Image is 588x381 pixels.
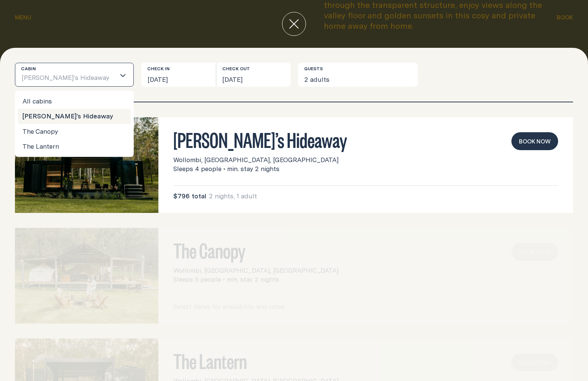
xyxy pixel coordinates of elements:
[21,69,110,86] span: [PERSON_NAME]’s Hideaway
[511,132,558,150] button: book now
[298,63,418,87] button: 2 adults
[15,63,134,87] div: Search for option
[110,71,115,86] input: Search for option
[209,192,257,201] span: 2 nights, 1 adult
[282,12,306,36] button: close
[173,192,206,201] span: $796 total
[141,63,216,87] button: [DATE]
[173,155,338,164] span: Wollombi, [GEOGRAPHIC_DATA], [GEOGRAPHIC_DATA]
[216,63,291,87] button: [DATE]
[173,164,279,173] span: Sleeps 4 people • min. stay 2 nights
[304,66,323,72] label: Guests
[173,132,558,146] h3: [PERSON_NAME]’s Hideaway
